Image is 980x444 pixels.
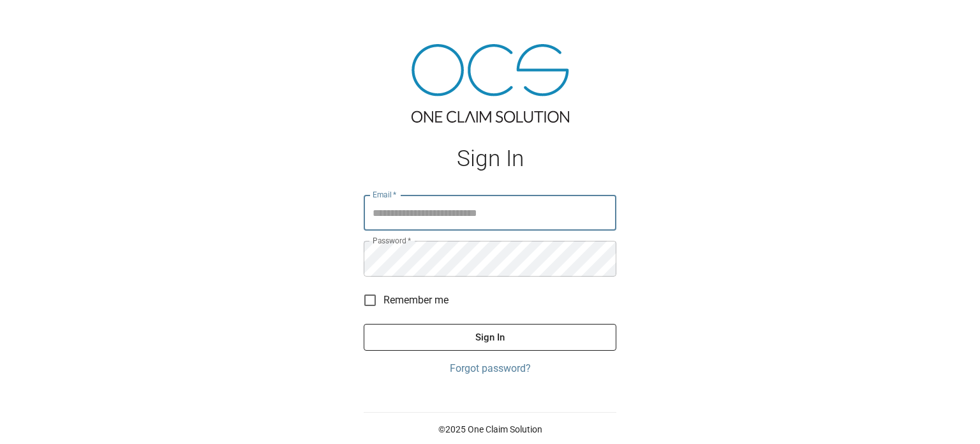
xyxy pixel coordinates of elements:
a: Forgot password? [364,361,616,376]
button: Sign In [364,324,616,351]
h1: Sign In [364,146,616,172]
img: ocs-logo-white-transparent.png [15,8,66,33]
label: Email [373,189,397,200]
img: ocs-logo-tra.png [412,44,569,123]
label: Password [373,235,411,246]
span: Remember me [383,293,449,308]
p: © 2025 One Claim Solution [364,423,616,436]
